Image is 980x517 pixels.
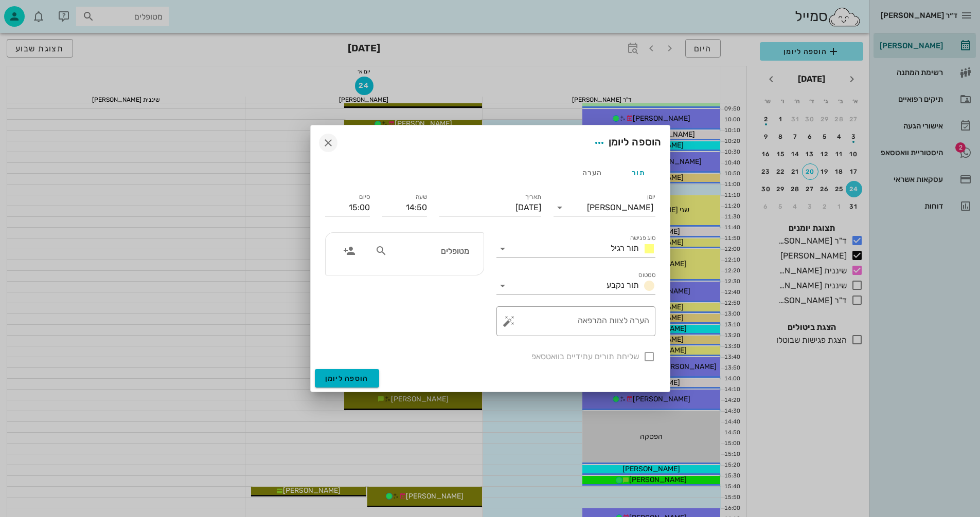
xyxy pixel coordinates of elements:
span: תור רגיל [611,243,639,253]
div: הערה [569,160,615,185]
span: הוספה ליומן [325,374,369,383]
label: שעה [415,193,427,201]
label: סטטוס [638,271,655,279]
div: [PERSON_NAME] [587,203,653,212]
label: יומן [647,193,655,201]
div: תור [615,160,662,185]
span: תור נקבע [607,280,639,290]
label: סוג פגישה [630,234,655,242]
div: סוג פגישהתור רגיל [496,241,655,257]
button: הוספה ליומן [315,369,379,387]
div: סטטוסתור נקבע [496,278,655,294]
label: תאריך [525,193,541,201]
label: סיום [359,193,370,201]
div: יומן[PERSON_NAME] [554,199,655,216]
div: הוספה ליומן [590,134,662,152]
